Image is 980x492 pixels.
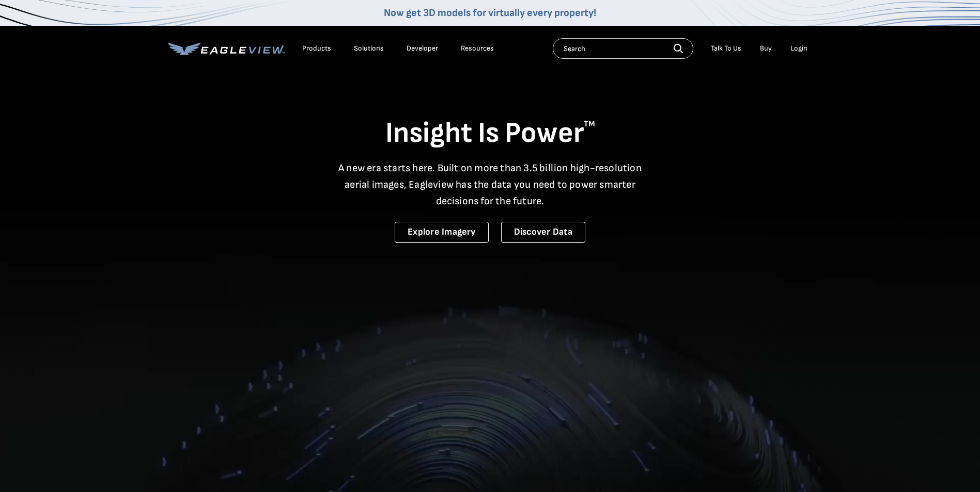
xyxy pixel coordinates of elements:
[384,7,596,19] a: Now get 3D models for virtually every property!
[790,44,807,53] div: Login
[461,44,494,53] div: Resources
[584,119,595,129] sup: TM
[711,44,741,53] div: Talk To Us
[407,44,438,53] a: Developer
[501,222,585,243] a: Discover Data
[302,44,331,53] div: Products
[760,44,772,53] a: Buy
[395,222,489,243] a: Explore Imagery
[332,160,648,209] p: A new era starts here. Built on more than 3.5 billion high-resolution aerial images, Eagleview ha...
[354,44,384,53] div: Solutions
[168,116,813,152] h1: Insight Is Power
[553,38,693,59] input: Search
